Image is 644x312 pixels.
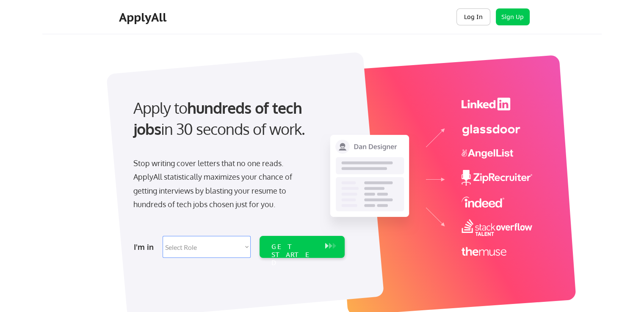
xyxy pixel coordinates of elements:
div: Stop writing cover letters that no one reads. ApplyAll statistically maximizes your chance of get... [133,156,307,211]
button: Sign Up [496,8,530,25]
button: Log In [456,8,490,25]
div: GET STARTED [271,243,317,267]
div: ApplyAll [119,10,169,25]
div: Apply to in 30 seconds of work. [133,97,341,140]
strong: hundreds of tech jobs [133,98,306,138]
div: I'm in [134,240,158,254]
